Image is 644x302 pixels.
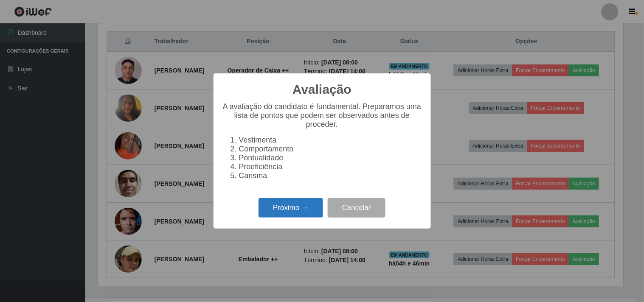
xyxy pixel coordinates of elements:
p: A avaliação do candidato é fundamental. Preparamos uma lista de pontos que podem ser observados a... [222,102,422,129]
li: Carisma [239,171,422,180]
h2: Avaliação [292,82,352,97]
li: Vestimenta [239,136,422,145]
button: Próximo → [259,198,323,218]
button: Cancelar [328,198,385,218]
li: Proeficiência [239,162,422,171]
li: Pontualidade [239,154,422,162]
li: Comportamento [239,145,422,154]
